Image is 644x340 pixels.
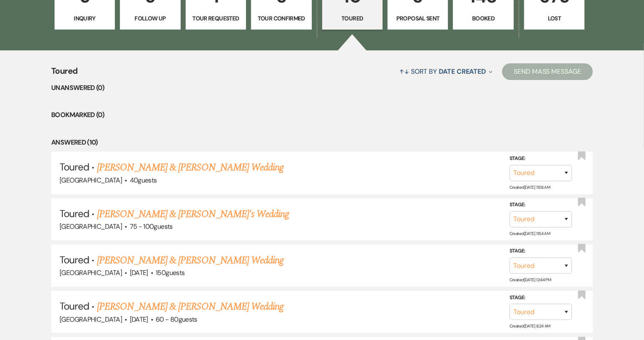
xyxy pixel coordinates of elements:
[256,14,306,23] p: Tour Confirmed
[396,60,496,82] button: Sort By Date Created
[60,14,109,23] p: Inquiry
[51,82,593,93] li: Unanswered (0)
[51,137,593,148] li: Answered (10)
[97,253,283,268] a: [PERSON_NAME] & [PERSON_NAME] Wedding
[97,207,289,222] a: [PERSON_NAME] & [PERSON_NAME]'s Wedding
[51,65,77,82] span: Toured
[439,67,486,76] span: Date Created
[60,268,122,277] span: [GEOGRAPHIC_DATA]
[510,277,551,282] span: Created: [DATE] 12:44 PM
[60,315,122,324] span: [GEOGRAPHIC_DATA]
[60,300,89,312] span: Toured
[399,67,409,76] span: ↑↓
[60,160,89,173] span: Toured
[60,222,122,231] span: [GEOGRAPHIC_DATA]
[510,231,550,236] span: Created: [DATE] 11:54 AM
[60,176,122,185] span: [GEOGRAPHIC_DATA]
[130,315,148,324] span: [DATE]
[130,176,157,185] span: 40 guests
[510,323,550,329] span: Created: [DATE] 8:24 AM
[156,315,197,324] span: 60 - 80 guests
[502,63,593,80] button: Send Mass Message
[60,253,89,266] span: Toured
[458,14,508,23] p: Booked
[130,268,148,277] span: [DATE]
[60,207,89,220] span: Toured
[130,222,173,231] span: 75 - 100 guests
[97,299,283,314] a: [PERSON_NAME] & [PERSON_NAME] Wedding
[328,14,377,23] p: Toured
[51,110,593,120] li: Bookmarked (0)
[510,200,572,210] label: Stage:
[393,14,443,23] p: Proposal Sent
[510,293,572,302] label: Stage:
[125,14,175,23] p: Follow Up
[530,14,579,23] p: Lost
[156,268,184,277] span: 150 guests
[510,185,550,190] span: Created: [DATE] 11:58 AM
[510,154,572,163] label: Stage:
[97,160,283,175] a: [PERSON_NAME] & [PERSON_NAME] Wedding
[510,247,572,256] label: Stage:
[191,14,241,23] p: Tour Requested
